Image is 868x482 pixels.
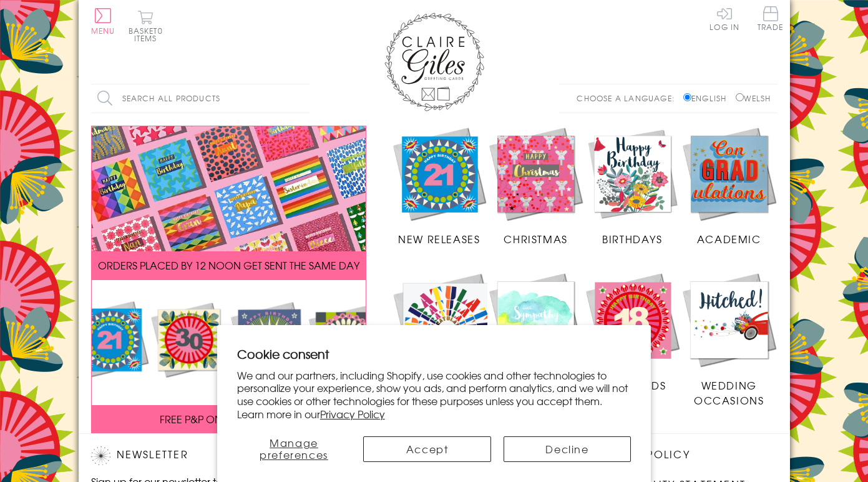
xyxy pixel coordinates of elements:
[577,93,681,104] p: Choose a language:
[697,231,761,246] span: Academic
[736,93,744,101] input: Welsh
[391,271,504,408] a: Congratulations
[297,84,310,113] input: Search
[237,369,631,421] p: We and our partners, including Shopify, use cookies and other technologies to personalize your ex...
[681,271,778,408] a: Wedding Occasions
[91,25,115,36] span: Menu
[91,84,310,113] input: Search all products
[134,25,163,44] span: 0 items
[584,126,681,247] a: Birthdays
[487,271,584,393] a: Sympathy
[129,10,163,42] button: Basket0 items
[710,6,739,31] a: Log In
[681,126,778,247] a: Academic
[736,93,771,104] label: Welsh
[160,411,297,426] span: FREE P&P ON ALL UK ORDERS
[363,436,490,462] button: Accept
[98,258,359,273] span: ORDERS PLACED BY 12 NOON GET SENT THE SAME DAY
[758,6,784,33] a: Trade
[683,93,733,104] label: English
[260,435,328,462] span: Manage preferences
[237,345,631,363] h2: Cookie consent
[487,126,584,247] a: Christmas
[237,436,351,462] button: Manage preferences
[398,231,480,246] span: New Releases
[504,231,567,246] span: Christmas
[694,378,764,408] span: Wedding Occasions
[683,93,691,101] input: English
[504,436,631,462] button: Decline
[91,446,303,465] h2: Newsletter
[384,13,484,111] img: Claire Giles Greetings Cards
[584,271,681,393] a: Age Cards
[758,6,784,31] span: Trade
[391,126,488,247] a: New Releases
[602,231,662,246] span: Birthdays
[320,406,385,421] a: Privacy Policy
[91,8,115,34] button: Menu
